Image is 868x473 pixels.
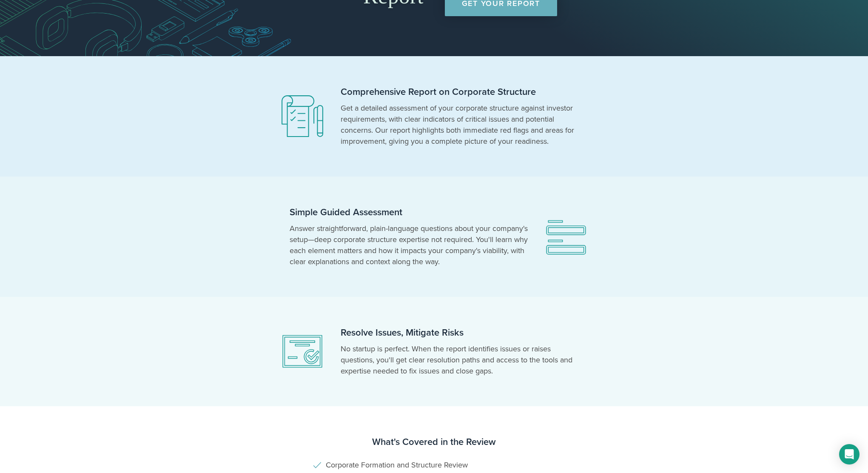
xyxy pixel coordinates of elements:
[17,436,851,448] h3: What's Covered in the Review
[341,327,579,339] h2: Resolve Issues, Mitigate Risks
[341,103,579,147] p: Get a detailed assessment of your corporate structure against investor requirements, with clear i...
[313,461,555,469] li: Corporate Formation and Structure Review
[290,206,528,219] h2: Simple Guided Assessment
[341,86,579,98] h2: Comprehensive Report on Corporate Structure
[341,343,579,376] p: No startup is perfect. When the report identifies issues or raises questions, you'll get clear re...
[290,223,528,267] p: Answer straightforward, plain-language questions about your company's setup—deep corporate struct...
[839,444,859,464] div: Open Intercom Messenger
